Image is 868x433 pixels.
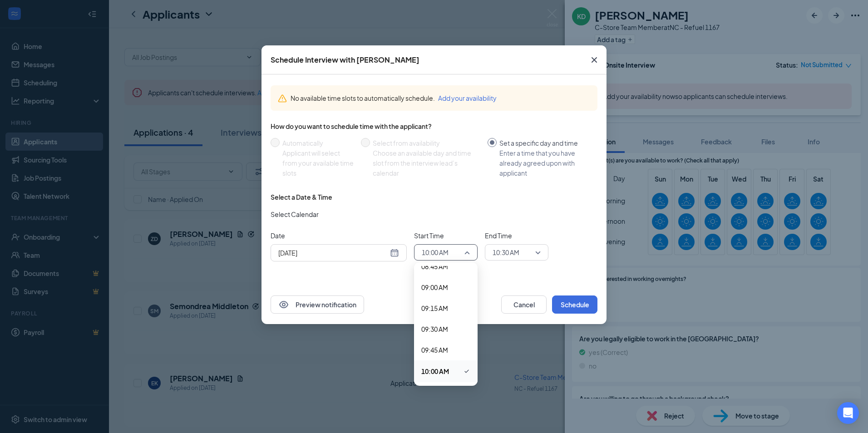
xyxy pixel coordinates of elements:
input: Sep 1, 2025 [278,248,388,258]
div: Applicant will select from your available time slots [282,148,354,178]
div: Schedule Interview with [PERSON_NAME] [271,55,419,65]
button: Add your availability [438,93,497,103]
span: 09:15 AM [421,303,448,313]
span: 09:45 AM [421,345,448,355]
svg: Checkmark [463,366,470,377]
svg: Eye [278,299,289,310]
span: 08:45 AM [421,261,448,271]
span: 10:00 AM [422,246,449,259]
div: Enter a time that you have already agreed upon with applicant [499,148,590,178]
div: Set a specific day and time [499,138,590,148]
svg: Warning [278,94,287,103]
button: Cancel [501,295,547,314]
div: Select a Date & Time [271,192,332,202]
span: Date [271,231,407,241]
div: No available time slots to automatically schedule. [291,93,590,103]
div: Automatically [282,138,354,148]
span: Select Calendar [271,209,319,219]
span: 09:00 AM [421,282,448,292]
span: 09:30 AM [421,324,448,334]
span: 10:30 AM [493,246,519,259]
div: Select from availability [373,138,480,148]
div: Choose an available day and time slot from the interview lead’s calendar [373,148,480,178]
span: End Time [485,231,548,241]
button: EyePreview notification [271,295,364,314]
button: Close [582,45,607,74]
span: Start Time [414,231,478,241]
div: How do you want to schedule time with the applicant? [271,122,597,131]
div: Open Intercom Messenger [837,402,859,424]
button: Schedule [552,295,597,314]
svg: Cross [589,54,600,65]
span: 10:00 AM [421,366,449,376]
